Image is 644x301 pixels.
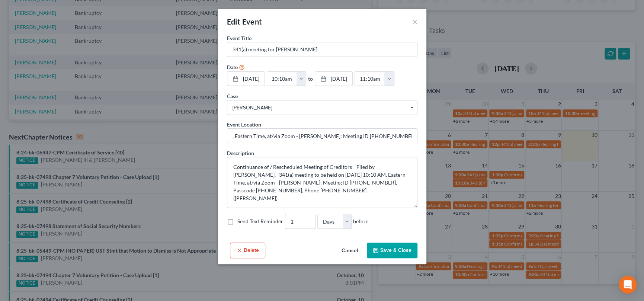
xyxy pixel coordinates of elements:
span: before [353,218,368,225]
label: Description [227,149,254,157]
span: Edit Event [227,17,262,26]
button: Save & Close [367,243,417,258]
span: Event Title [227,35,251,41]
label: Send Text Reminder [237,218,283,225]
button: × [412,17,417,26]
div: Open Intercom Messenger [619,276,637,294]
input: -- : -- [267,72,297,86]
input: Enter location... [227,129,417,143]
span: Select box activate [227,100,417,115]
input: Enter event name... [227,42,417,57]
label: Event Location [227,121,261,128]
input: -- [285,214,315,228]
a: [DATE] [315,72,352,86]
input: -- : -- [355,72,385,86]
button: Delete [230,243,265,258]
span: [PERSON_NAME] [233,104,412,112]
label: Date [227,63,238,71]
a: [DATE] [227,72,265,86]
label: to [308,75,313,83]
label: Case [227,92,238,100]
button: Cancel [336,243,364,258]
